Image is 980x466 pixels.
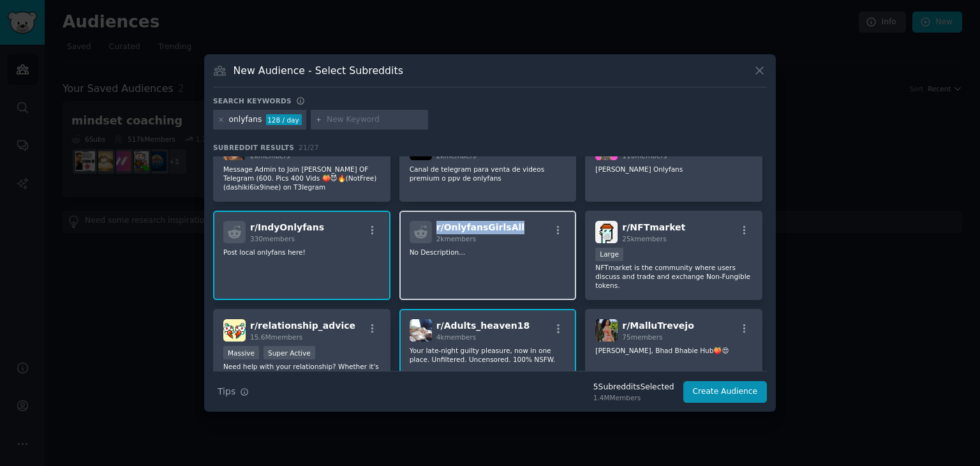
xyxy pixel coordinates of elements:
p: NFTmarket is the community where users discuss and trade and exchange Non-Fungible tokens. [595,263,752,290]
div: Super Active [264,346,315,359]
h3: Search keywords [213,96,292,105]
img: relationship_advice [223,319,246,342]
p: Post local onlyfans here! [223,248,380,257]
span: Subreddit Results [213,143,294,152]
span: r/ OnlyfansGirlsAll [436,222,524,232]
button: Create Audience [683,381,768,403]
img: Adults_heaven18 [410,319,432,342]
div: Large [595,248,623,261]
p: No Description... [410,248,567,257]
span: 15.6M members [250,333,302,341]
img: MalluTrevejo [595,319,618,342]
h3: New Audience - Select Subreddits [234,64,403,77]
span: 25k members [622,235,666,243]
span: Tips [218,385,235,398]
span: r/ MalluTrevejo [622,320,694,331]
span: 21 / 27 [299,144,319,151]
span: r/ IndyOnlyfans [250,222,324,232]
p: Message Admin to Join [PERSON_NAME] OF Telegram (600. Pics 400 Vids 🍑😈🔥(NotFree) (dashiki6ix9inee... [223,165,380,192]
span: 75 members [622,333,662,341]
span: 330 members [250,235,295,243]
p: [PERSON_NAME], Bhad Bhabie Hub🍑😍 [595,346,752,355]
p: Your late-night guilty pleasure, now in one place. Unfiltered. Uncensored. 100% NSFW. [410,346,567,364]
span: 2k members [436,235,477,243]
img: NFTmarket [595,221,618,243]
span: r/ NFTmarket [622,222,685,232]
div: 128 / day [266,114,302,126]
div: 5 Subreddit s Selected [593,382,674,393]
span: r/ Adults_heaven18 [436,320,530,331]
button: Tips [213,380,253,403]
div: 1.4M Members [593,393,674,402]
p: Need help with your relationship? Whether it's romance, friendship, family, co-workers, or basic ... [223,362,380,389]
input: New Keyword [327,114,424,126]
span: 4k members [436,333,477,341]
div: onlyfans [229,114,262,126]
div: Massive [223,346,259,359]
p: Canal de telegram para venta de videos premium o ppv de onlyfans [410,165,567,183]
p: [PERSON_NAME] Onlyfans [595,165,752,174]
span: r/ relationship_advice [250,320,355,331]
